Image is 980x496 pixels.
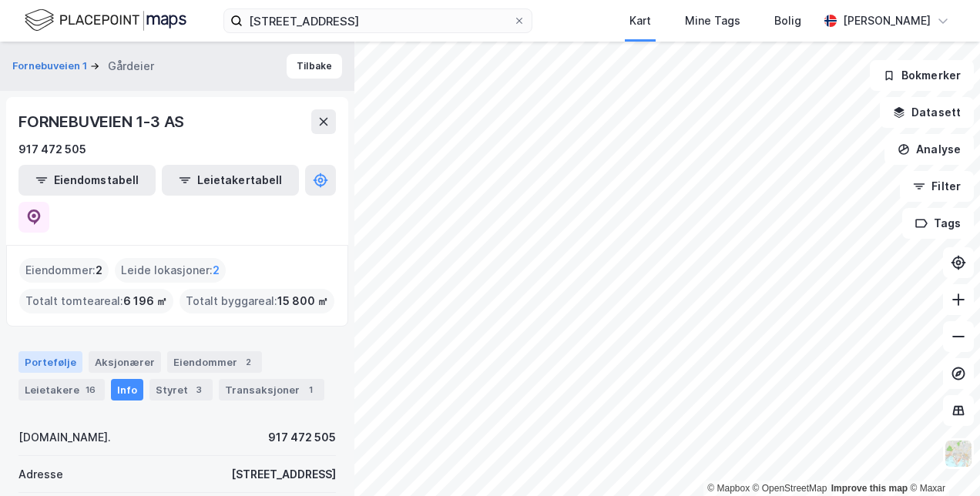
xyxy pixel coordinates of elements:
[303,382,318,397] div: 1
[753,483,827,494] a: OpenStreetMap
[191,382,206,397] div: 3
[231,465,336,484] div: [STREET_ADDRESS]
[18,165,156,196] button: Eiendomstabell
[870,60,974,91] button: Bokmerker
[903,422,980,496] iframe: Chat Widget
[18,379,105,400] div: Leietakere
[831,483,908,494] a: Improve this map
[287,54,342,79] button: Tilbake
[268,428,336,447] div: 917 472 505
[18,465,63,484] div: Adresse
[880,97,974,128] button: Datasett
[277,292,328,310] span: 15 800 ㎡
[25,7,186,34] img: logo.f888ab2527a4732fd821a326f86c7f29.svg
[89,351,161,373] div: Aksjonærer
[243,9,513,32] input: Søk på adresse, matrikkel, gårdeiere, leietakere eller personer
[707,483,750,494] a: Mapbox
[774,12,801,30] div: Bolig
[884,134,974,165] button: Analyse
[843,12,931,30] div: [PERSON_NAME]
[685,12,740,30] div: Mine Tags
[18,428,111,447] div: [DOMAIN_NAME].
[12,59,90,74] button: Fornebuveien 1
[18,109,187,134] div: FORNEBUVEIEN 1-3 AS
[111,379,143,400] div: Info
[240,354,256,370] div: 2
[219,379,324,400] div: Transaksjoner
[18,351,82,373] div: Portefølje
[213,261,220,280] span: 2
[115,258,226,283] div: Leide lokasjoner :
[629,12,651,30] div: Kart
[96,261,102,280] span: 2
[19,258,109,283] div: Eiendommer :
[180,289,334,313] div: Totalt byggareal :
[900,171,974,202] button: Filter
[902,208,974,239] button: Tags
[82,382,99,397] div: 16
[123,292,167,310] span: 6 196 ㎡
[149,379,213,400] div: Styret
[903,422,980,496] div: Kontrollprogram for chat
[162,165,299,196] button: Leietakertabell
[19,289,173,313] div: Totalt tomteareal :
[18,140,86,159] div: 917 472 505
[108,57,154,75] div: Gårdeier
[167,351,262,373] div: Eiendommer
